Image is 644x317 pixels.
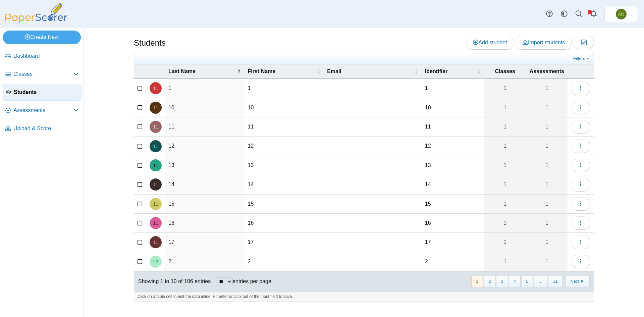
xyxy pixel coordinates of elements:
span: First Name : Activate to sort [316,68,320,75]
td: 14 [245,175,324,194]
td: 16 [165,214,245,233]
div: Click on a table cell to edit the data inline. Hit enter or click out of the input field to save. [134,292,594,302]
span: Abby Nance [618,12,624,16]
span: 13 13 [153,163,158,168]
td: 11 [245,117,324,137]
img: PaperScorer [3,3,70,23]
a: 1 [526,156,568,175]
a: Classes [3,66,82,83]
span: Last Name : Activate to invert sorting [237,68,241,75]
a: PaperScorer [3,18,70,24]
span: Students [14,89,78,96]
span: Assessments [530,68,564,75]
td: 11 [422,117,484,137]
td: 10 [422,98,484,117]
button: 2 [484,276,495,287]
a: Create New [3,31,81,44]
span: Email [327,68,413,75]
a: 1 [484,79,526,98]
td: 10 [165,98,245,117]
a: 1 [526,214,568,232]
a: Dashboard [3,48,82,64]
span: Assessments [13,107,73,114]
td: 2 [245,252,324,271]
span: 15 15 [153,202,158,206]
div: Showing 1 to 10 of 106 entries [134,271,211,292]
span: Classes [487,68,523,75]
span: First Name [248,68,315,75]
a: 1 [526,117,568,136]
td: 11 [165,117,245,137]
a: 1 [484,195,526,213]
span: … [534,276,547,287]
a: 1 [484,137,526,155]
span: 14 14 [153,182,158,187]
span: Dashboard [13,52,79,60]
td: 13 [165,156,245,175]
button: 1 [471,276,483,287]
span: Abby Nance [616,9,627,19]
td: 16 [245,214,324,233]
a: 1 [526,233,568,252]
a: Filters [572,55,592,62]
button: 5 [521,276,533,287]
td: 15 [422,195,484,214]
span: 17 17 [153,240,158,245]
td: 14 [165,175,245,194]
a: 1 [484,175,526,194]
td: 1 [245,79,324,98]
span: Identifier [425,68,475,75]
td: 10 [245,98,324,117]
a: 1 [484,117,526,136]
button: 4 [509,276,521,287]
td: 13 [245,156,324,175]
a: 1 [484,233,526,252]
td: 1 [422,79,484,98]
span: 11 11 [153,124,158,129]
a: Alerts [586,7,601,21]
a: Upload & Score [3,121,82,137]
td: 17 [165,233,245,252]
button: 11 [548,276,562,287]
td: 2 [422,252,484,271]
h1: Students [134,37,166,49]
button: Next [566,276,590,287]
td: 14 [422,175,484,194]
label: entries per page [232,278,271,284]
span: 12 12 [153,144,158,149]
span: Import students [523,40,565,45]
a: 1 [484,156,526,175]
a: 1 [484,252,526,271]
span: Upload & Score [13,125,79,132]
td: 12 [245,137,324,156]
td: 13 [422,156,484,175]
td: 15 [245,195,324,214]
span: 10 10 [153,105,158,110]
a: Import students [516,36,572,49]
span: Classes [13,70,73,78]
a: Add student [466,36,514,49]
span: 1 1 [153,86,158,91]
span: Add student [473,40,507,45]
a: 1 [526,79,568,98]
a: 1 [484,98,526,117]
a: Students [3,85,82,101]
span: Identifier : Activate to sort [477,68,481,75]
td: 17 [245,233,324,252]
span: 16 16 [153,221,158,225]
a: Abby Nance [604,6,638,22]
td: 15 [165,195,245,214]
a: 1 [526,137,568,155]
nav: pagination [471,276,590,287]
span: Last Name [168,68,236,75]
span: 2 2 [153,259,158,264]
td: 12 [165,137,245,156]
button: 3 [496,276,508,287]
span: Email : Activate to sort [414,68,418,75]
a: 1 [526,195,568,213]
a: 1 [526,175,568,194]
a: Assessments [3,103,82,119]
td: 17 [422,233,484,252]
td: 12 [422,137,484,156]
td: 1 [165,79,245,98]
